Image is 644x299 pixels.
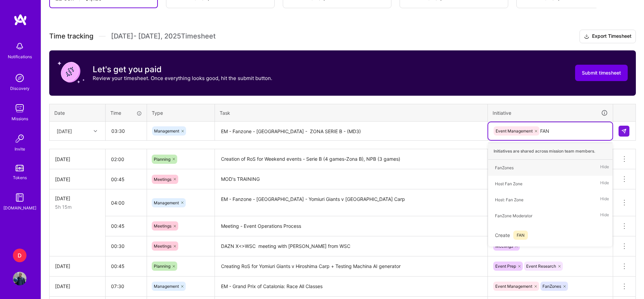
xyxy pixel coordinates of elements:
div: Initiative [493,109,608,117]
img: User Avatar [13,272,26,285]
div: Host: Fan Zone [495,196,523,203]
textarea: EM - Fanzone - [GEOGRAPHIC_DATA] - ZONA SERIE B - (MD3) [216,122,487,140]
p: Review your timesheet. Once everything looks good, hit the submit button. [93,75,272,82]
img: tokens [16,165,24,171]
span: Hide [600,163,609,172]
textarea: DAZN X<>WSC meeting with [PERSON_NAME] from WSC [216,237,487,256]
span: Event Management [496,128,533,133]
span: Hide [600,179,609,188]
input: HH:MM [106,277,147,295]
div: Time [110,109,142,116]
div: D [13,249,26,262]
i: icon Chevron [94,129,97,133]
input: HH:MM [106,150,147,168]
span: Event Management [495,284,532,289]
textarea: EM - Grand Prix of Catalonia: Race All Classes [216,277,487,296]
img: Submit [621,128,627,134]
i: icon Download [584,33,589,40]
div: Discovery [10,85,30,92]
span: FAN [513,231,528,240]
span: Meetings [154,243,171,249]
input: HH:MM [106,170,147,188]
input: HH:MM [106,122,146,140]
div: [DATE] [55,156,100,163]
th: Type [147,104,215,122]
span: [DATE] - [DATE] , 2025 Timesheet [111,32,216,41]
span: Time tracking [49,32,93,41]
span: Event Prep [495,264,516,269]
div: FanZones [495,164,514,171]
h3: Let's get you paid [93,64,272,75]
div: FanZone Moderator [495,212,532,219]
span: Meetings [154,177,171,182]
div: Initiatives are shared across mission team members. [488,143,612,160]
div: Notifications [8,53,32,60]
div: Invite [15,145,25,153]
img: teamwork [13,101,26,115]
img: logo [14,14,27,26]
div: Create [492,227,609,243]
span: FanZones [542,284,561,289]
div: [DOMAIN_NAME] [3,204,36,211]
span: Management [154,128,179,133]
button: Submit timesheet [575,65,628,81]
th: Date [50,104,106,122]
div: null [619,126,630,137]
span: Event Research [526,264,556,269]
th: Task [215,104,488,122]
span: Hide [600,211,609,220]
input: HH:MM [106,257,147,275]
div: [DATE] [55,195,100,202]
div: Tokens [13,174,27,181]
input: HH:MM [106,217,147,235]
span: Submit timesheet [582,69,621,76]
textarea: Creating RoS for Yomiuri Giants v Hiroshima Carp + Testing Machina AI generator [216,257,487,276]
textarea: Creation of RoS for Weekend events - Serie B (4 games-Zona B), NPB (3 games) [216,150,487,169]
div: [DATE] [55,283,100,290]
div: [DATE] [55,176,100,183]
a: User Avatar [11,272,28,285]
div: [DATE] [57,127,72,135]
div: Missions [12,115,28,122]
span: Management [154,284,179,289]
img: Invite [13,132,26,145]
textarea: Meeting - Event Operations Process [216,217,487,236]
input: HH:MM [106,237,147,255]
div: [DATE] [55,263,100,270]
span: Planning [154,264,170,269]
div: 5h 15m [55,203,100,210]
textarea: EM - Fanzone - [GEOGRAPHIC_DATA] - Yomiuri Giants v [GEOGRAPHIC_DATA] Carp [216,190,487,216]
span: Hide [600,195,609,204]
div: Host Fan Zone [495,180,522,187]
img: guide book [13,191,26,204]
input: HH:MM [106,194,147,212]
img: coin [57,59,85,86]
button: Export Timesheet [579,30,636,43]
textarea: MOD's TRAINING [216,170,487,189]
img: discovery [13,71,26,85]
span: Management [154,200,179,205]
a: D [11,249,28,262]
span: Planning [154,157,170,162]
span: Meetings [154,223,171,229]
img: bell [13,40,26,53]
